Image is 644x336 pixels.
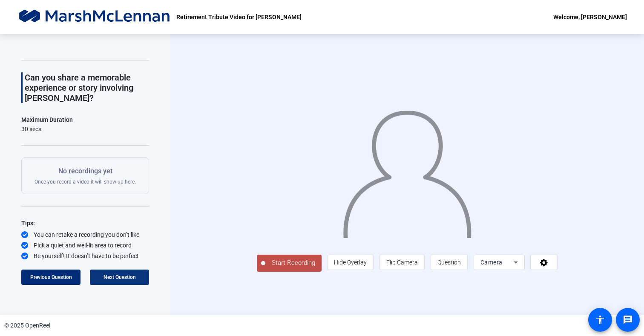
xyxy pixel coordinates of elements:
button: Next Question [90,270,149,285]
span: Next Question [103,274,136,280]
p: No recordings yet [34,166,136,176]
span: Start Recording [265,258,322,268]
button: Previous Question [21,270,80,285]
button: Question [431,255,468,270]
span: Question [437,259,461,266]
button: Start Recording [257,255,322,272]
mat-icon: message [623,315,633,325]
p: Can you share a memorable experience or story involving [PERSON_NAME]? [25,72,149,103]
button: Hide Overlay [327,255,374,270]
div: You can retake a recording you don’t like [21,230,149,239]
div: Once you record a video it will show up here. [34,166,136,185]
div: 30 secs [21,125,73,133]
div: Tips: [21,218,149,228]
img: overlay [342,103,472,238]
button: Flip Camera [379,255,425,270]
img: OpenReel logo [17,9,172,26]
div: Be yourself! It doesn’t have to be perfect [21,252,149,260]
div: Maximum Duration [21,115,73,125]
span: Previous Question [30,274,72,280]
span: Hide Overlay [334,259,367,266]
div: Welcome, [PERSON_NAME] [553,12,627,22]
mat-icon: accessibility [595,315,605,325]
span: Flip Camera [386,259,418,266]
span: Camera [480,259,503,266]
div: © 2025 OpenReel [4,321,50,330]
div: Pick a quiet and well-lit area to record [21,241,149,250]
p: Retirement Tribute Video for [PERSON_NAME] [176,12,302,22]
